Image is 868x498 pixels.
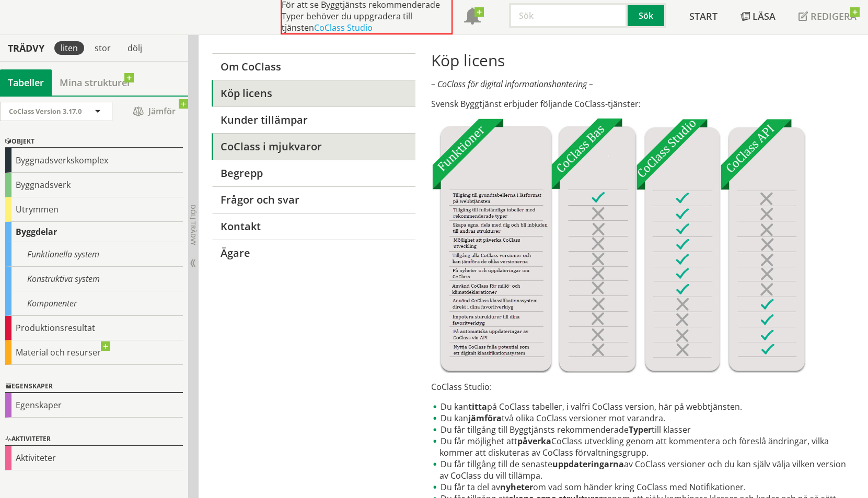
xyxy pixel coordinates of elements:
[431,51,854,70] h1: Köp licens
[189,205,198,245] span: Dölj trädvy
[689,10,717,22] span: Start
[431,458,854,481] li: Du får tillgång till de senaste av CoClass versioner och du kan själv välja vilken version av CoC...
[5,433,183,446] div: Aktiviteter
[212,213,415,240] a: Kontakt
[500,481,533,493] strong: nyheter
[88,41,117,55] div: stor
[212,80,415,106] a: Köp licens
[5,242,183,267] div: Funktionella system
[5,173,183,197] div: Byggnadsverk
[552,458,624,470] strong: uppdateringarna
[5,340,183,365] div: Material och resurser
[753,10,776,22] span: Läsa
[5,222,183,242] div: Byggdelar
[5,381,183,393] div: Egenskaper
[2,42,50,54] div: Trädvy
[121,41,148,55] div: dölj
[212,186,415,213] a: Frågor och svar
[431,381,854,393] p: CoClass Studio:
[5,197,183,222] div: Utrymmen
[431,424,854,435] li: Du får tillgång till Byggtjänsts rekommenderade till klasser
[431,435,854,458] li: Du får möjlighet att CoClass utveckling genom att kommentera och föreslå ändringar, vilka kommer ...
[5,291,183,316] div: Komponenter
[629,424,652,435] strong: Typer
[212,133,415,160] a: CoClass i mjukvaror
[431,412,854,424] li: Du kan två olika CoClass versioner mot varandra.
[431,98,854,110] p: Svensk Byggtjänst erbjuder följande CoClass-tjänster:
[212,160,415,186] a: Begrepp
[123,102,186,121] span: Jämför
[431,401,854,412] li: Du kan på CoClass tabeller, i valfri CoClass version, här på webbtjänsten.
[468,401,487,412] strong: titta
[52,69,139,96] a: Mina strukturer
[517,435,551,447] strong: påverka
[431,118,806,373] img: Tjnster-Tabell_CoClassBas-Studio-API2022-12-22.jpg
[628,3,666,28] button: Sök
[509,3,628,28] input: Sök
[212,53,415,80] a: Om CoClass
[431,481,854,493] li: Du får ta del av om vad som händer kring CoClass med Notifikationer.
[5,267,183,291] div: Konstruktiva system
[431,78,593,90] em: – CoClass för digital informationshantering –
[468,412,502,424] strong: jämföra
[464,9,481,26] span: Notifikationer
[5,148,183,173] div: Byggnadsverkskomplex
[5,446,183,470] div: Aktiviteter
[9,106,82,116] span: CoClass Version 3.17.0
[5,393,183,418] div: Egenskaper
[212,240,415,266] a: Ägare
[5,136,183,148] div: Objekt
[212,106,415,133] a: Kunder tillämpar
[5,316,183,340] div: Produktionsresultat
[54,41,84,55] div: liten
[314,22,373,33] a: CoClass Studio
[811,10,857,22] span: Redigera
